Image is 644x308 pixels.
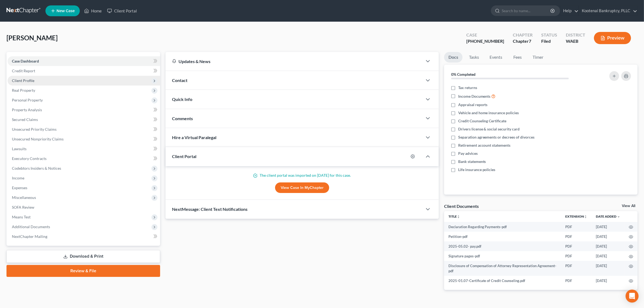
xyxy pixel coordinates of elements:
span: Appraisal reports [458,102,488,107]
span: Unsecured Nonpriority Claims [12,137,64,141]
span: NextMessage: Client Text Notifications [172,207,247,212]
a: Credit Report [8,66,160,76]
span: Case Dashboard [12,59,39,63]
input: Search by name... [502,6,551,16]
div: WAEB [566,38,585,44]
div: Client Documents [444,203,479,209]
span: Additional Documents [12,224,50,229]
td: PDF [561,251,592,261]
a: Timer [529,52,548,63]
span: New Case [57,9,75,13]
p: The client portal was imported on [DATE] for this case. [172,173,432,178]
span: Codebtors Insiders & Notices [12,166,61,171]
div: Chapter [513,32,533,38]
span: Credit Counseling Certificate [458,118,507,124]
td: [DATE] [592,232,625,241]
a: View All [622,204,635,208]
a: Property Analysis [8,105,160,115]
span: Expenses [12,185,27,190]
span: Unsecured Priority Claims [12,127,57,132]
div: Open Intercom Messenger [626,290,639,303]
td: PDF [561,261,592,276]
div: Filed [541,38,557,44]
td: [DATE] [592,251,625,261]
td: Signature pages-pdf [444,251,561,261]
a: Help [560,6,579,16]
a: Unsecured Priority Claims [8,124,160,134]
td: Petition-pdf [444,232,561,241]
a: Home [81,6,104,16]
span: Secured Claims [12,117,38,122]
td: PDF [561,276,592,286]
span: Drivers license & social security card [458,126,520,132]
i: unfold_more [584,215,587,218]
td: [DATE] [592,276,625,286]
span: Tax returns [458,85,477,90]
span: Hire a Virtual Paralegal [172,135,216,140]
span: [PERSON_NAME] [6,34,58,42]
i: expand_more [617,215,620,218]
a: Review & File [6,265,160,277]
td: [DATE] [592,261,625,276]
a: Titleunfold_more [448,214,460,218]
span: Income Documents [458,94,491,99]
a: Docs [444,52,463,63]
span: Life insurance policies [458,167,496,172]
a: View Case in MyChapter [275,182,329,193]
span: Client Profile [12,78,34,83]
a: Secured Claims [8,115,160,124]
a: Fees [509,52,526,63]
span: Quick Info [172,97,192,102]
span: Comments [172,116,193,121]
span: Pay advices [458,151,478,156]
span: NextChapter Mailing [12,234,47,239]
td: [DATE] [592,222,625,232]
a: Unsecured Nonpriority Claims [8,134,160,144]
span: Lawsuits [12,146,27,151]
span: SOFA Review [12,205,34,209]
div: Updates & News [172,58,416,64]
a: NextChapter Mailing [8,232,160,241]
td: PDF [561,232,592,241]
span: Real Property [12,88,35,93]
span: Vehicle and home insurance policies [458,110,519,116]
a: Client Portal [104,6,140,16]
span: Credit Report [12,68,35,73]
a: Events [486,52,507,63]
a: Download & Print [6,250,160,263]
a: SOFA Review [8,202,160,212]
a: Case Dashboard [8,56,160,66]
span: Contact [172,78,187,83]
span: Personal Property [12,98,43,102]
td: Declaration Regarding Payments-pdf [444,222,561,232]
span: Separation agreements or decrees of divorces [458,135,535,140]
a: Date Added expand_more [596,214,620,218]
span: 7 [529,38,531,44]
a: Lawsuits [8,144,160,154]
span: Client Portal [172,154,196,159]
strong: 0% Completed [451,72,475,77]
span: Income [12,176,24,180]
button: Preview [594,32,631,44]
div: Status [541,32,557,38]
a: Kootenai Bankruptcy, PLLC [579,6,637,16]
td: PDF [561,222,592,232]
td: Disclosure of Compensation of Attorney Representation Agreement-pdf [444,261,561,276]
span: Means Test [12,215,31,219]
td: 2025-05.02- pay.pdf [444,241,561,251]
td: PDF [561,241,592,251]
td: [DATE] [592,241,625,251]
a: Tasks [465,52,483,63]
td: 2025-01.07-Certificate of Credit Counseling.pdf [444,276,561,286]
i: unfold_more [457,215,460,218]
span: Retirement account statements [458,143,511,148]
div: [PHONE_NUMBER] [466,38,504,44]
div: Chapter [513,38,533,44]
span: Miscellaneous [12,195,36,200]
a: Executory Contracts [8,154,160,163]
span: Property Analysis [12,107,42,112]
div: Case [466,32,504,38]
span: Bank statements [458,159,486,164]
div: District [566,32,585,38]
a: Extensionunfold_more [565,214,587,218]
